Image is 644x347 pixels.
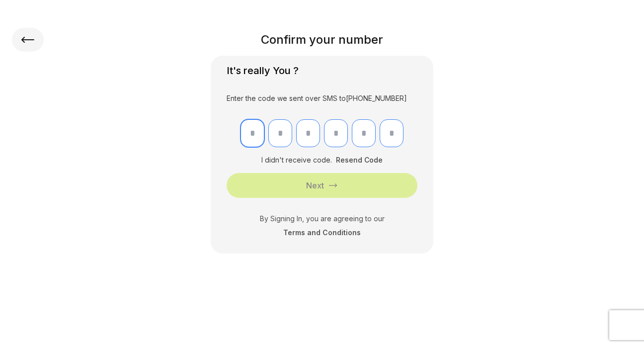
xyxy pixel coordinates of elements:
[227,93,417,103] div: Enter the code we sent over SMS to [PHONE_NUMBER]
[336,155,383,165] button: Resend Code
[227,64,417,78] div: It's really You ?
[44,32,600,48] h2: Confirm your number
[227,214,417,224] div: By Signing In, you are agreeing to our
[283,228,361,237] a: Terms and Conditions
[306,179,324,191] div: Next
[227,173,417,198] button: Next
[261,155,332,165] div: I didn't receive code.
